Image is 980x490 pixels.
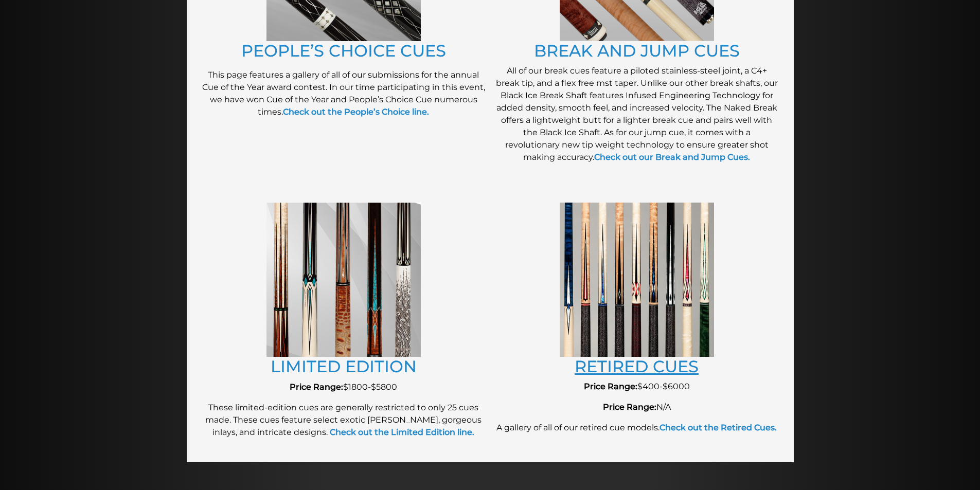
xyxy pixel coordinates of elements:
a: Check out our Break and Jump Cues. [594,152,750,162]
strong: Price Range: [584,382,637,391]
strong: Price Range: [603,402,656,412]
p: This page features a gallery of all of our submissions for the annual Cue of the Year award conte... [202,69,485,118]
a: RETIRED CUES [575,356,699,376]
a: Check out the People’s Choice line. [283,107,429,117]
p: $1800-$5800 [202,381,485,393]
a: PEOPLE’S CHOICE CUES [241,41,446,61]
p: A gallery of all of our retired cue models. [495,422,778,434]
a: Check out the Limited Edition line. [328,427,474,437]
p: All of our break cues feature a piloted stainless-steel joint, a C4+ break tip, and a flex free m... [495,65,778,164]
strong: Check out the Limited Edition line. [330,427,474,437]
a: LIMITED EDITION [271,356,417,376]
p: N/A [495,401,778,413]
a: Check out the Retired Cues. [660,423,777,432]
p: These limited-edition cues are generally restricted to only 25 cues made. These cues feature sele... [202,402,485,439]
a: BREAK AND JUMP CUES [534,41,740,61]
strong: Price Range: [290,382,343,392]
p: $400-$6000 [495,380,778,393]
